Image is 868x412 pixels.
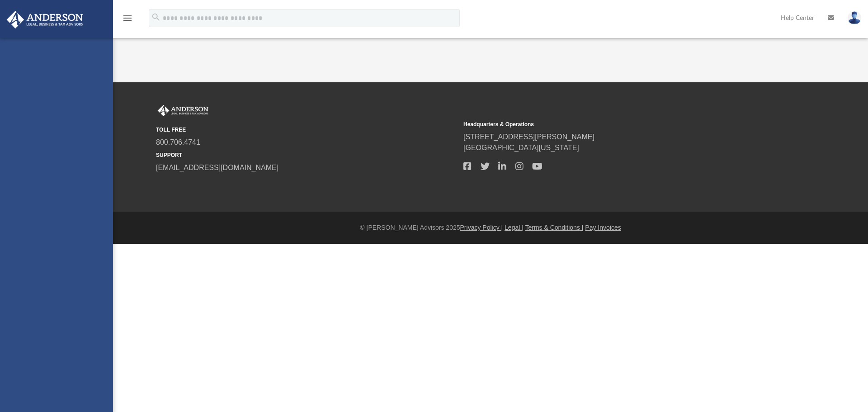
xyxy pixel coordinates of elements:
img: User Pic [848,11,861,24]
a: menu [122,17,133,24]
a: Legal | [505,224,524,231]
a: 800.706.4741 [156,138,200,146]
a: [EMAIL_ADDRESS][DOMAIN_NAME] [156,164,278,171]
div: © [PERSON_NAME] Advisors 2025 [113,223,868,232]
a: Terms & Conditions | [525,224,584,231]
small: TOLL FREE [156,126,457,134]
small: Headquarters & Operations [463,120,764,128]
i: search [151,12,161,22]
a: [STREET_ADDRESS][PERSON_NAME] [463,133,594,141]
img: Anderson Advisors Platinum Portal [4,11,86,28]
a: Pay Invoices [585,224,621,231]
a: Privacy Policy | [460,224,503,231]
i: menu [122,13,133,24]
img: Anderson Advisors Platinum Portal [156,105,210,117]
a: [GEOGRAPHIC_DATA][US_STATE] [463,144,579,152]
small: SUPPORT [156,151,457,159]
